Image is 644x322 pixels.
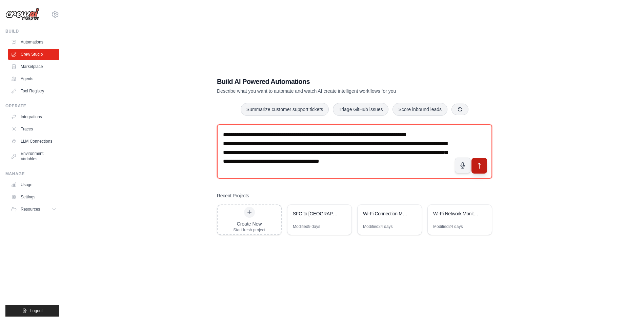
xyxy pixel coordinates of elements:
h1: Build AI Powered Automations [217,77,445,86]
a: Crew Studio [8,49,59,60]
iframe: Chat Widget [610,289,644,322]
a: Tool Registry [8,86,59,96]
div: Modified 24 days [433,224,463,229]
p: Describe what you want to automate and watch AI create intelligent workflows for you [217,88,445,94]
div: Operate [5,103,59,109]
a: Usage [8,179,59,190]
div: Start fresh project [233,227,265,233]
div: SFO to [GEOGRAPHIC_DATA] Flight Monitor [293,210,339,217]
button: Score inbound leads [393,103,447,116]
div: Manage [5,171,59,177]
a: Environment Variables [8,148,59,164]
button: Resources [8,204,59,215]
a: Settings [8,192,59,202]
div: Wi-Fi Network Monitor & Alert System [433,210,480,217]
button: Triage GitHub issues [333,103,388,116]
button: Logout [5,305,59,317]
div: Modified 24 days [363,224,393,229]
button: Get new suggestions [451,104,468,115]
a: Automations [8,37,59,48]
img: Logo [5,8,39,21]
a: Agents [8,73,59,84]
div: Modified 9 days [293,224,320,229]
button: Click to speak your automation idea [455,158,470,173]
a: Marketplace [8,61,59,72]
h3: Recent Projects [217,192,249,199]
a: Traces [8,124,59,135]
div: Build [5,29,59,34]
div: Wi-Fi Connection Monitor & Alert System [363,210,409,217]
button: Summarize customer support tickets [241,103,329,116]
span: Resources [21,207,40,212]
a: LLM Connections [8,136,59,147]
div: Create New [233,220,265,227]
span: Logout [30,308,43,314]
a: Integrations [8,111,59,122]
